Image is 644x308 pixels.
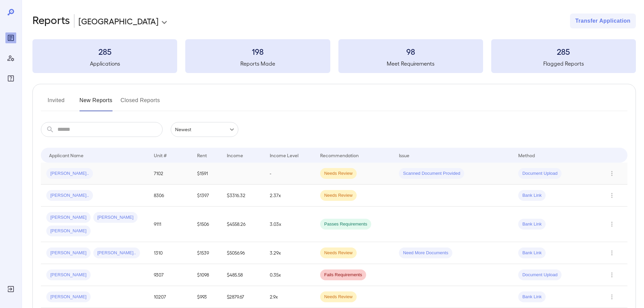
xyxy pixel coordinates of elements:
span: Needs Review [320,170,357,177]
td: 1310 [148,242,191,264]
td: 0.35x [264,264,315,286]
td: $485.58 [221,264,264,286]
td: $4558.26 [221,207,264,242]
div: Issue [399,151,410,159]
div: Reports [5,32,16,43]
h3: 285 [491,46,636,57]
td: $2879.67 [221,286,264,308]
h2: Reports [32,14,70,28]
td: $5056.96 [221,242,264,264]
span: [PERSON_NAME] [46,228,91,234]
h5: Flagged Reports [491,60,636,68]
span: Scanned Document Provided [399,170,464,177]
button: Invited [41,95,71,111]
td: 2.37x [264,185,315,207]
div: Manage Users [5,53,16,64]
td: $1591 [192,163,221,185]
span: [PERSON_NAME] [93,214,138,221]
div: Method [518,151,535,159]
td: - [264,163,315,185]
button: Row Actions [606,219,617,230]
td: $993 [192,286,221,308]
td: $3316.32 [221,185,264,207]
span: [PERSON_NAME] [46,294,91,300]
td: 9307 [148,264,191,286]
button: Row Actions [606,247,617,258]
span: [PERSON_NAME] [46,272,91,278]
td: 10207 [148,286,191,308]
summary: 285Applications198Reports Made98Meet Requirements285Flagged Reports [32,39,636,73]
div: Log Out [5,284,16,294]
span: Bank Link [518,192,546,199]
span: Needs Review [320,294,357,300]
td: 8306 [148,185,191,207]
span: Needs Review [320,250,357,256]
button: Closed Reports [121,95,160,111]
td: 9111 [148,207,191,242]
div: Income [227,151,243,159]
h3: 285 [32,46,177,57]
button: Transfer Application [570,14,636,28]
span: Bank Link [518,250,546,256]
td: 3.29x [264,242,315,264]
td: $1506 [192,207,221,242]
span: Fails Requirements [320,272,366,278]
span: Bank Link [518,294,546,300]
td: 7102 [148,163,191,185]
span: [PERSON_NAME] [46,214,91,221]
h5: Reports Made [185,60,330,68]
span: Document Upload [518,272,562,278]
td: $1539 [192,242,221,264]
button: Row Actions [606,190,617,201]
span: [PERSON_NAME].. [93,250,140,256]
h5: Meet Requirements [338,60,483,68]
td: 3.03x [264,207,315,242]
p: [GEOGRAPHIC_DATA] [78,16,159,26]
span: Bank Link [518,221,546,228]
button: Row Actions [606,168,617,179]
span: Need More Documents [399,250,452,256]
td: $1397 [192,185,221,207]
div: Income Level [270,151,299,159]
h3: 198 [185,46,330,57]
div: Applicant Name [49,151,84,159]
div: Newest [171,122,238,137]
button: Row Actions [606,291,617,302]
div: FAQ [5,73,16,84]
button: Row Actions [606,269,617,280]
span: Needs Review [320,192,357,199]
h5: Applications [32,60,177,68]
span: Passes Requirements [320,221,371,228]
span: [PERSON_NAME] [46,250,91,256]
div: Recommendation [320,151,359,159]
div: Unit # [154,151,167,159]
span: [PERSON_NAME].. [46,170,93,177]
h3: 98 [338,46,483,57]
div: Rent [197,151,208,159]
td: $1098 [192,264,221,286]
button: New Reports [79,95,113,111]
td: 2.9x [264,286,315,308]
span: [PERSON_NAME].. [46,192,93,199]
span: Document Upload [518,170,562,177]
